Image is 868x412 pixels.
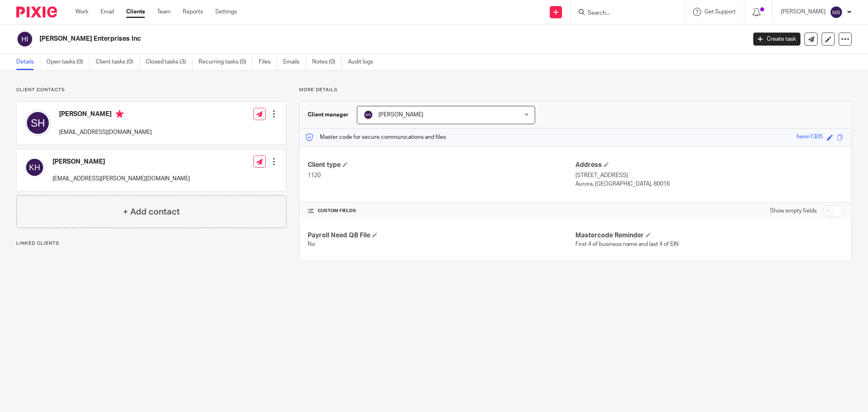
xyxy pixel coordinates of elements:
[75,8,88,16] a: Work
[363,110,373,120] img: svg%3E
[59,128,152,136] p: [EMAIL_ADDRESS][DOMAIN_NAME]
[25,110,51,136] img: svg%3E
[157,8,171,16] a: Team
[25,158,44,177] img: svg%3E
[575,231,843,240] h4: Mastercode Reminder
[39,35,601,43] h2: [PERSON_NAME] Enterprises Inc
[575,171,843,180] p: [STREET_ADDRESS]
[126,8,145,16] a: Clients
[306,133,446,141] p: Master code for secure communications and files
[312,54,342,70] a: Notes (0)
[16,240,286,247] p: Linked clients
[46,54,90,70] a: Open tasks (0)
[308,231,575,240] h4: Payroll Need QB File
[123,206,180,218] h4: + Add contact
[753,33,800,46] a: Create task
[348,54,379,70] a: Audit logs
[215,8,237,16] a: Settings
[308,208,575,214] h4: CUSTOM FIELDS
[52,158,190,166] h4: [PERSON_NAME]
[704,9,736,15] span: Get Support
[378,112,423,118] span: [PERSON_NAME]
[299,87,852,93] p: More details
[16,54,40,70] a: Details
[308,241,315,247] span: No
[575,161,843,169] h4: Address
[781,8,826,16] p: [PERSON_NAME]
[52,175,190,183] p: [EMAIL_ADDRESS][PERSON_NAME][DOMAIN_NAME]
[575,241,679,247] span: First 4 of business name and last 4 of EIN
[16,7,57,18] img: Pixie
[587,10,660,17] input: Search
[59,110,152,120] h4: [PERSON_NAME]
[199,54,253,70] a: Recurring tasks (0)
[259,54,277,70] a: Files
[96,54,140,70] a: Client tasks (0)
[16,31,33,48] img: svg%3E
[830,6,843,19] img: svg%3E
[575,180,843,188] p: Aurora, [GEOGRAPHIC_DATA], 80016
[116,110,124,118] i: Primary
[308,111,349,119] h3: Client manager
[183,8,203,16] a: Reports
[308,171,575,180] p: 1120
[146,54,192,70] a: Closed tasks (3)
[797,133,823,142] div: henn1305
[308,161,575,169] h4: Client type
[16,87,286,93] p: Client contacts
[770,207,817,215] label: Show empty fields
[283,54,306,70] a: Emails
[101,8,114,16] a: Email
